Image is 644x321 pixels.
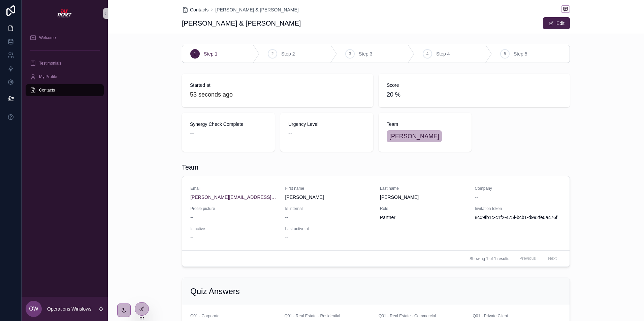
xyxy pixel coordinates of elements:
button: Edit [543,17,570,29]
span: Team [387,121,463,128]
span: 4 [426,51,429,57]
span: Email [190,186,277,191]
span: My Profile [39,74,57,79]
span: Contacts [190,6,208,13]
span: Q01 - Corporate [190,314,220,318]
span: 1 [194,51,196,57]
a: Contacts [182,6,208,13]
span: Is internal [285,206,372,211]
span: Started at [190,82,365,88]
span: Company [475,186,562,191]
span: Step 3 [359,50,372,57]
h1: [PERSON_NAME] & [PERSON_NAME] [182,19,301,28]
a: [PERSON_NAME] [387,130,442,142]
span: 2 [271,51,274,57]
span: Testimonials [39,61,61,66]
span: Q01 - Real Estate - Residential [285,314,340,318]
h2: Quiz Answers [190,286,240,297]
span: First name [285,186,372,191]
span: [PERSON_NAME] [389,132,439,141]
h1: Team [182,163,198,172]
span: -- [285,234,288,241]
img: App logo [57,8,73,19]
span: [PERSON_NAME] [380,194,467,201]
span: 5 [504,51,506,57]
span: 20 % [387,90,562,99]
a: [PERSON_NAME][EMAIL_ADDRESS][PERSON_NAME][DOMAIN_NAME] [190,194,277,201]
span: -- [190,234,193,241]
span: Step 4 [436,50,450,57]
span: Is active [190,226,277,231]
span: 3 [349,51,351,57]
span: Synergy Check Complete [190,121,267,128]
span: Step 5 [514,50,527,57]
span: Welcome [39,35,56,40]
span: Q01 - Private Client [473,314,508,318]
span: Role [380,206,467,211]
span: Last active at [285,226,372,231]
a: Welcome [26,32,104,44]
a: My Profile [26,71,104,83]
span: OW [29,305,38,313]
a: Testimonials [26,57,104,69]
span: -- [285,214,288,221]
span: -- [475,194,478,201]
span: Score [387,82,562,88]
span: Q01 - Real Estate - Commercial [379,314,436,318]
span: -- [190,129,194,138]
span: Showing 1 of 1 results [470,256,509,261]
span: -- [190,214,193,221]
span: 8c09fb1c-c1f2-475f-bcb1-d992fe0a476f [475,214,562,221]
p: Operations Winslows [47,306,92,312]
span: Contacts [39,87,55,93]
span: Partner [380,214,395,221]
span: -- [288,129,292,138]
span: Last name [380,186,467,191]
span: Profile picture [190,206,277,211]
span: Step 1 [204,50,217,57]
span: Step 2 [281,50,295,57]
a: Contacts [26,84,104,96]
span: Invitation token [475,206,562,211]
p: 53 seconds ago [190,90,233,99]
span: Urgency Level [288,121,365,128]
a: Email[PERSON_NAME][EMAIL_ADDRESS][PERSON_NAME][DOMAIN_NAME]First name[PERSON_NAME]Last name[PERSO... [182,176,570,250]
a: [PERSON_NAME] & [PERSON_NAME] [215,6,298,13]
div: scrollable content [22,27,108,105]
span: [PERSON_NAME] [285,194,372,201]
